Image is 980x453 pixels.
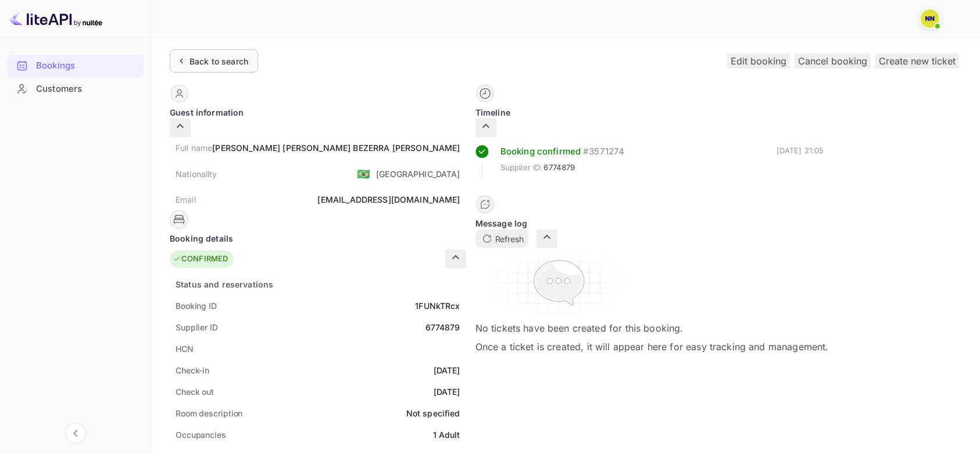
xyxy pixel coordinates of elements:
a: Bookings [7,55,144,76]
div: Message log [475,217,829,229]
div: Status and reservations [176,278,273,290]
p: No tickets have been created for this booking. [475,321,829,335]
div: Booking ID [176,300,217,312]
button: Refresh [475,229,528,248]
div: Not specified [406,407,460,419]
div: Bookings [36,59,138,73]
div: Occupancies [176,429,226,441]
div: Email [176,193,196,206]
div: HCN [176,343,194,355]
div: Timeline [475,106,829,118]
button: Create new ticket [875,53,959,69]
div: Bookings [7,55,144,77]
div: 6774879 [425,321,460,333]
img: LiteAPI logo [9,9,102,28]
button: Edit booking [727,53,790,69]
p: Refresh [495,233,524,245]
div: 1 Adult [433,429,460,441]
div: Booking details [170,232,466,245]
div: [EMAIL_ADDRESS][DOMAIN_NAME] [318,193,460,206]
div: [GEOGRAPHIC_DATA] [376,168,460,180]
img: N/A N/A [921,9,939,28]
div: Nationality [176,168,217,180]
div: [DATE] [434,364,460,376]
p: Once a ticket is created, it will appear here for easy tracking and management. [475,340,829,354]
div: Booking confirmed [500,145,581,159]
button: Collapse navigation [65,423,86,444]
span: 6774879 [544,162,575,174]
div: Full name [176,142,212,154]
div: Check-in [176,364,209,376]
div: [DATE] 21:05 [777,145,824,179]
div: Customers [7,78,144,100]
span: United States [357,163,370,184]
div: # 3571274 [583,145,624,159]
div: Guest information [170,106,466,118]
div: Customers [36,82,138,96]
a: Customers [7,78,144,99]
div: Supplier ID [176,321,218,333]
span: Supplier ID: [500,162,543,174]
div: Room description [176,407,242,419]
div: [PERSON_NAME] [PERSON_NAME] BEZERRA [PERSON_NAME] [212,142,460,154]
div: 1FUNkTRcx [415,300,460,312]
div: Back to search [189,55,248,67]
div: [DATE] [434,386,460,398]
button: Cancel booking [795,53,871,69]
div: Check out [176,386,214,398]
div: CONFIRMED [173,253,228,265]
